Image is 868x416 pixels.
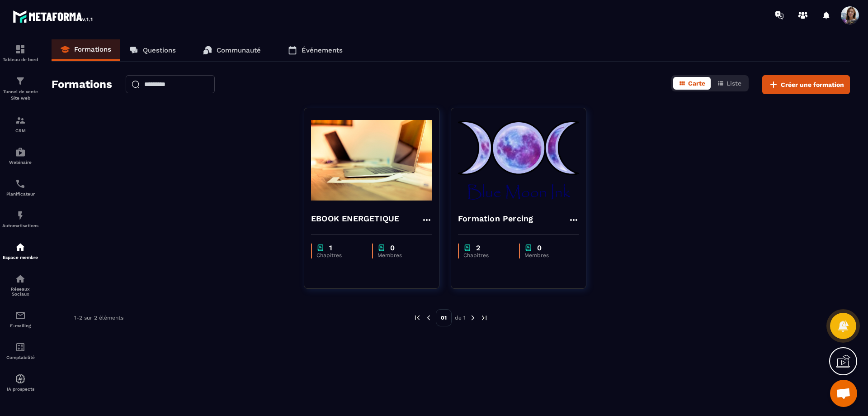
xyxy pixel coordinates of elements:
[726,80,741,87] span: Liste
[673,77,711,90] button: Carte
[762,75,850,94] button: Créer une formation
[15,242,26,253] img: automations
[2,267,38,303] a: social-networksocial-networkRéseaux Sociaux
[74,315,123,321] p: 1-2 sur 2 éléments
[458,212,533,225] h4: Formation Percing
[217,46,261,54] p: Communauté
[469,314,477,322] img: next
[15,373,26,384] img: automations
[2,203,38,235] a: automationsautomationsAutomatisations
[13,8,94,24] img: logo
[2,128,38,133] p: CRM
[2,355,38,360] p: Comptabilité
[413,314,421,322] img: prev
[830,380,857,407] div: Ouvrir le chat
[120,39,185,61] a: Questions
[15,310,26,321] img: email
[688,80,705,87] span: Carte
[425,314,433,322] img: prev
[304,108,451,300] a: formation-backgroundEBOOK ENERGETIQUEchapter1Chapitreschapter0Membres
[377,252,423,258] p: Membres
[15,115,26,126] img: formation
[15,76,26,86] img: formation
[2,69,38,108] a: formationformationTunnel de vente Site web
[2,303,38,335] a: emailemailE-mailing
[52,39,120,61] a: Formations
[15,210,26,221] img: automations
[329,244,332,252] p: 1
[524,252,570,258] p: Membres
[476,244,480,252] p: 2
[390,244,395,252] p: 0
[451,108,598,300] a: formation-backgroundFormation Percingchapter2Chapitreschapter0Membres
[2,387,38,392] p: IA prospects
[279,39,352,61] a: Événements
[2,287,38,296] p: Réseaux Sociaux
[480,314,488,322] img: next
[2,172,38,203] a: schedulerschedulerPlanificateur
[2,108,38,140] a: formationformationCRM
[781,80,844,89] span: Créer une formation
[2,191,38,196] p: Planificateur
[537,244,542,252] p: 0
[712,77,747,90] button: Liste
[15,178,26,189] img: scheduler
[463,252,510,258] p: Chapitres
[2,37,38,69] a: formationformationTableau de bord
[2,235,38,267] a: automationsautomationsEspace membre
[2,335,38,367] a: accountantaccountantComptabilité
[143,46,176,54] p: Questions
[2,57,38,62] p: Tableau de bord
[52,75,112,94] h2: Formations
[463,244,472,252] img: chapter
[2,255,38,260] p: Espace membre
[74,45,111,53] p: Formations
[2,323,38,328] p: E-mailing
[2,160,38,165] p: Webinaire
[311,212,399,225] h4: EBOOK ENERGETIQUE
[15,273,26,284] img: social-network
[194,39,270,61] a: Communauté
[436,309,452,326] p: 01
[2,140,38,172] a: automationsautomationsWebinaire
[15,44,26,55] img: formation
[2,89,38,101] p: Tunnel de vente Site web
[316,252,363,258] p: Chapitres
[2,223,38,228] p: Automatisations
[524,244,533,252] img: chapter
[377,244,386,252] img: chapter
[302,46,343,54] p: Événements
[316,244,325,252] img: chapter
[311,115,432,206] img: formation-background
[458,115,579,206] img: formation-background
[15,147,26,158] img: automations
[15,342,26,353] img: accountant
[455,314,466,321] p: de 1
